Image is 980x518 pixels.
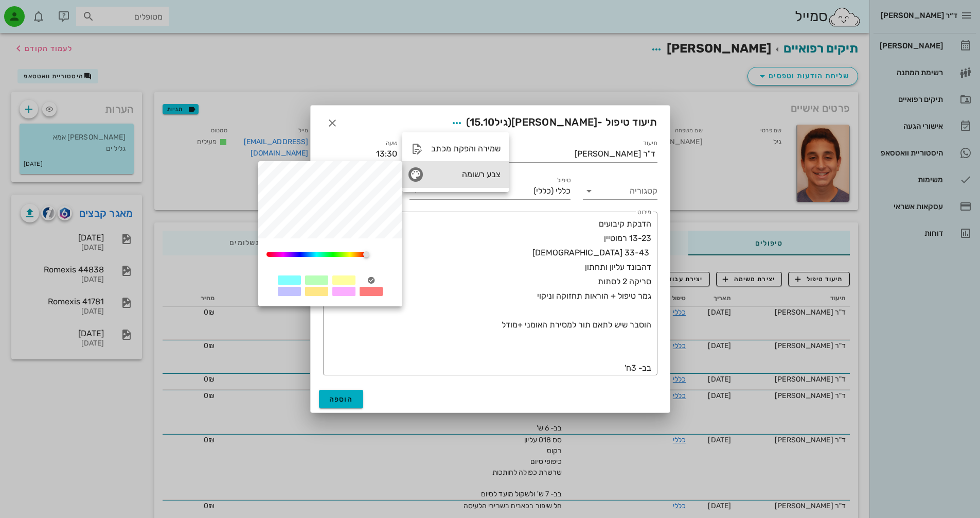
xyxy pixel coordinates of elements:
[386,140,398,147] label: שעה
[643,140,657,147] label: תיעוד
[556,186,571,196] span: כללי
[402,161,509,188] div: צבע רשומה
[431,169,501,179] div: צבע רשומה
[496,146,657,162] div: תיעודד"ר [PERSON_NAME]
[431,144,501,153] div: שמירה והפקת מכתב
[575,149,655,159] div: ד"ר [PERSON_NAME]
[637,209,651,216] label: פירוט
[466,116,512,128] span: (גיל )
[319,390,364,408] button: הוספה
[470,116,494,128] span: 15.10
[448,114,657,132] span: תיעוד טיפול -
[557,177,571,184] label: טיפול
[533,186,554,196] span: (כללי)
[329,395,353,404] span: הוספה
[511,116,597,128] span: [PERSON_NAME]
